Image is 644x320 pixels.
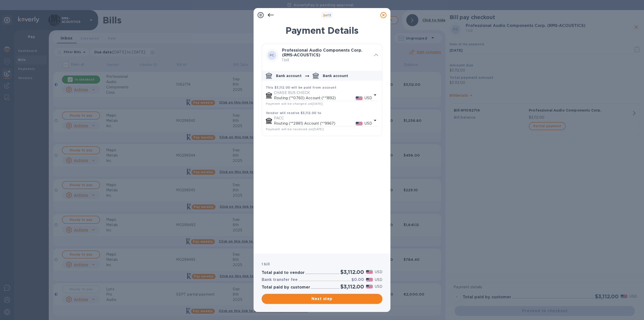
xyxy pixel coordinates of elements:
[262,25,382,36] h1: Payment Details
[262,44,382,67] div: PCProfessional Audio Components Corp. (RMS-ACOUSTICS)1 bill
[274,116,372,121] p: PACC
[262,69,382,136] div: default-method
[262,277,298,282] h3: Bank transfer fee
[365,95,372,101] p: USD
[262,294,382,304] button: Next step
[276,73,302,78] p: Bank account
[274,121,356,126] p: Routing (**2881) Account (**9967)
[340,283,364,290] h2: $3,112.00
[366,270,373,274] img: USD
[365,121,372,126] p: USD
[366,285,373,288] img: USD
[375,269,382,275] p: USD
[375,284,382,289] p: USD
[266,86,336,89] b: This $3,112.00 will be paid from account
[356,122,363,125] img: USD
[366,278,373,281] img: USD
[266,127,324,131] span: Payment will be received on [DATE]
[274,90,372,95] p: CHASE BUS CHECK
[340,269,364,275] h2: $3,112.00
[262,285,310,290] h3: Total paid by customer
[266,102,323,105] span: Payment will be charged on [DATE]
[270,53,274,57] b: PC
[282,48,362,57] b: Professional Audio Components Corp. (RMS-ACOUSTICS)
[266,296,378,302] span: Next step
[323,13,325,17] span: 2
[262,262,270,266] b: 1 bill
[282,57,370,63] p: 1 bill
[323,73,348,78] p: Bank account
[375,277,382,282] p: USD
[266,111,321,115] b: Vendor will receive $3,112.00 to
[262,270,305,275] h3: Total paid to vendor
[351,277,364,282] h3: $0.00
[274,95,356,101] p: Routing (**0760) Account (**1892)
[323,13,331,17] b: of 3
[356,96,363,100] img: USD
